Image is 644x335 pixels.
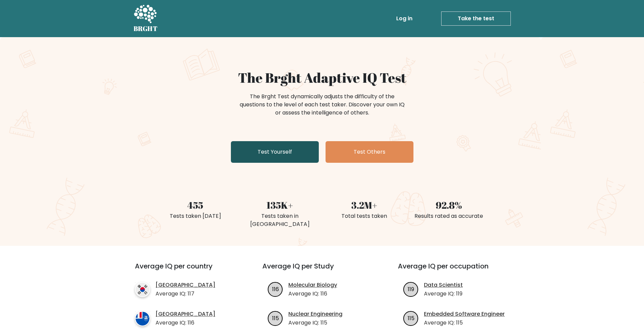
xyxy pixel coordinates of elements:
div: Tests taken in [GEOGRAPHIC_DATA] [242,212,318,228]
div: 135K+ [242,198,318,212]
p: Average IQ: 116 [288,290,337,298]
p: Average IQ: 115 [424,319,505,327]
p: Average IQ: 116 [156,319,215,327]
p: Average IQ: 115 [288,319,342,327]
div: 3.2M+ [326,198,403,212]
text: 119 [408,285,414,293]
h3: Average IQ per country [135,262,238,278]
div: The Brght Test dynamically adjusts the difficulty of the questions to the level of each test take... [238,93,407,117]
a: Embedded Software Engineer [424,310,505,318]
a: Test Yourself [231,141,319,163]
h5: BRGHT [134,25,158,33]
div: Results rated as accurate [411,212,487,220]
h1: The Brght Adaptive IQ Test [157,70,487,86]
p: Average IQ: 119 [424,290,463,298]
div: 455 [157,198,234,212]
h3: Average IQ per Study [262,262,382,278]
a: Data Scientist [424,281,463,289]
a: Log in [393,12,415,25]
a: [GEOGRAPHIC_DATA] [156,310,215,318]
p: Average IQ: 117 [156,290,215,298]
a: Nuclear Engineering [288,310,342,318]
div: Tests taken [DATE] [157,212,234,220]
img: country [135,282,150,297]
div: 92.8% [411,198,487,212]
h3: Average IQ per occupation [398,262,517,278]
a: BRGHT [134,3,158,34]
a: Test Others [326,141,413,163]
a: [GEOGRAPHIC_DATA] [156,281,215,289]
text: 115 [408,314,414,322]
a: Molecular Biology [288,281,337,289]
div: Total tests taken [326,212,403,220]
img: country [135,311,150,326]
text: 115 [272,314,279,322]
a: Take the test [441,11,511,26]
text: 116 [272,285,279,293]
